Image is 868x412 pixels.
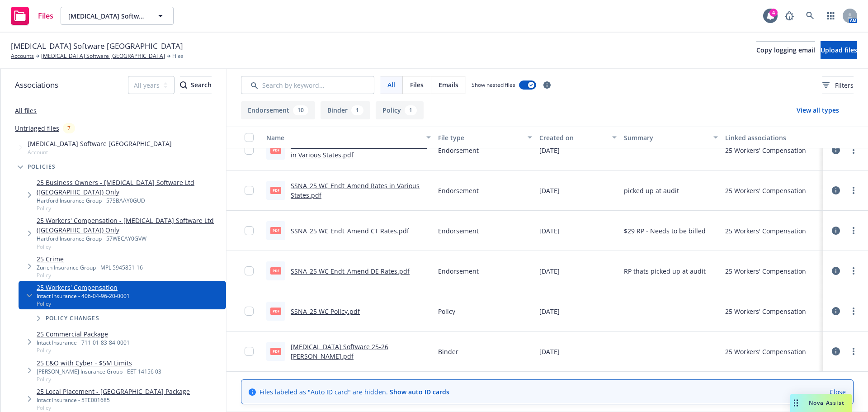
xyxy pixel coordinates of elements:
a: more [848,225,859,236]
div: Search [180,76,212,94]
div: Created on [539,133,607,142]
span: Policy [37,375,161,383]
span: Files [172,52,184,60]
svg: Search [180,81,187,89]
a: Accounts [11,52,34,60]
span: Account [28,148,172,156]
div: 25 Workers' Compensation [725,347,806,356]
div: 10 [293,105,308,115]
span: Files [38,12,53,19]
span: Policy changes [46,316,99,321]
span: [DATE] [539,307,560,316]
span: Endorsement [438,186,479,195]
span: $29 RP - Needs to be billed [624,226,706,236]
a: 25 Workers' Compensation - [MEDICAL_DATA] Software Ltd ([GEOGRAPHIC_DATA]) Only [37,216,222,235]
div: 25 Workers' Compensation [725,307,806,316]
button: Filters [822,76,854,94]
input: Search by keyword... [241,76,374,94]
span: Endorsement [438,226,479,236]
div: Name [266,133,421,142]
span: Policy [37,404,190,412]
a: Report a Bug [780,7,798,25]
span: Upload files [821,46,857,54]
a: [MEDICAL_DATA] Software 25-26 [PERSON_NAME].pdf [291,342,388,360]
input: Toggle Row Selected [245,266,254,275]
span: pdf [270,227,281,234]
span: Policy [37,243,222,251]
input: Toggle Row Selected [245,347,254,356]
span: Files [410,80,424,90]
input: Toggle Row Selected [245,226,254,235]
a: more [848,306,859,317]
div: Hartford Insurance Group - 57SBAAY0GUD [37,197,222,204]
button: Linked associations [722,127,823,148]
span: [DATE] [539,266,560,276]
div: Intact Insurance - 5TE001685 [37,396,190,404]
div: 1 [351,105,363,115]
span: [DATE] [539,226,560,236]
button: SearchSearch [180,76,212,94]
a: 25 Crime [37,254,143,264]
div: File type [438,133,522,142]
a: Search [801,7,819,25]
span: [MEDICAL_DATA] Software [GEOGRAPHIC_DATA] [68,11,146,21]
a: more [848,265,859,276]
a: SSNA_25 WC Endt_Amend DE Rates.pdf [291,267,410,275]
a: more [848,185,859,196]
span: pdf [270,308,281,314]
input: Toggle Row Selected [245,186,254,195]
div: 25 Workers' Compensation [725,186,806,195]
div: 25 Workers' Compensation [725,266,806,276]
a: 25 Business Owners - [MEDICAL_DATA] Software Ltd ([GEOGRAPHIC_DATA]) Only [37,178,222,197]
div: [PERSON_NAME] Insurance Group - EET 14156 03 [37,368,161,375]
a: [MEDICAL_DATA] Software [GEOGRAPHIC_DATA] [41,52,165,60]
span: [DATE] [539,146,560,155]
span: Policy [37,300,130,308]
a: SSNA_25 WC Policy.pdf [291,307,360,316]
a: SSNA_25 WC Endt_Amend CT Rates.pdf [291,227,409,235]
a: 25 Workers' Compensation [37,283,130,292]
span: Emails [439,80,458,90]
button: Copy logging email [756,41,815,59]
span: All [387,80,395,90]
div: Intact Insurance - 711-01-83-84-0001 [37,339,130,346]
span: Nova Assist [809,399,844,407]
a: Untriaged files [15,123,59,133]
button: [MEDICAL_DATA] Software [GEOGRAPHIC_DATA] [61,7,174,25]
a: Show auto ID cards [390,388,449,396]
span: Policy [37,204,222,212]
a: Switch app [822,7,840,25]
span: Filters [822,81,854,90]
span: Copy logging email [756,46,815,54]
a: 25 Commercial Package [37,329,130,339]
span: picked up at audit [624,186,679,195]
button: Upload files [821,41,857,59]
span: Policy [438,307,455,316]
span: [MEDICAL_DATA] Software [GEOGRAPHIC_DATA] [28,139,172,148]
span: Show nested files [472,81,515,89]
div: 4 [769,9,778,17]
span: pdf [270,267,281,274]
button: Created on [536,127,620,148]
span: Policies [28,164,56,170]
span: pdf [270,348,281,355]
div: Hartford Insurance Group - 57WECAY0GVW [37,235,222,242]
button: File type [434,127,536,148]
button: Policy [376,101,424,119]
div: Summary [624,133,708,142]
a: more [848,145,859,156]
a: Close [830,387,846,397]
span: [DATE] [539,186,560,195]
button: Summary [620,127,722,148]
span: pdf [270,187,281,194]
button: Binder [321,101,370,119]
span: Binder [438,347,458,356]
a: SSNA_25 WC Endt_Amend Rates in Various States.pdf [291,181,420,199]
button: Endorsement [241,101,315,119]
input: Toggle Row Selected [245,146,254,155]
button: View all types [782,101,854,119]
button: Nova Assist [790,394,852,412]
span: Files labeled as "Auto ID card" are hidden. [259,387,449,397]
div: Zurich Insurance Group - MPL 5945851-16 [37,264,143,271]
a: All files [15,106,37,115]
